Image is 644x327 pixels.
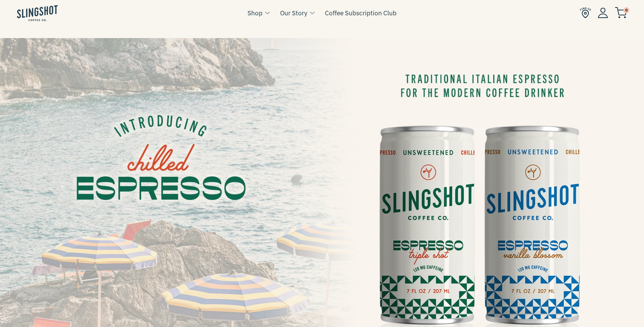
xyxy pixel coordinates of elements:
span: 0 [623,7,629,13]
a: 0 [615,9,627,17]
a: Shop [247,8,262,18]
img: Find Us [580,7,591,18]
a: Our Story [280,8,307,18]
a: Coffee Subscription Club [325,8,397,18]
img: Account [598,7,608,18]
img: cart [615,7,627,18]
